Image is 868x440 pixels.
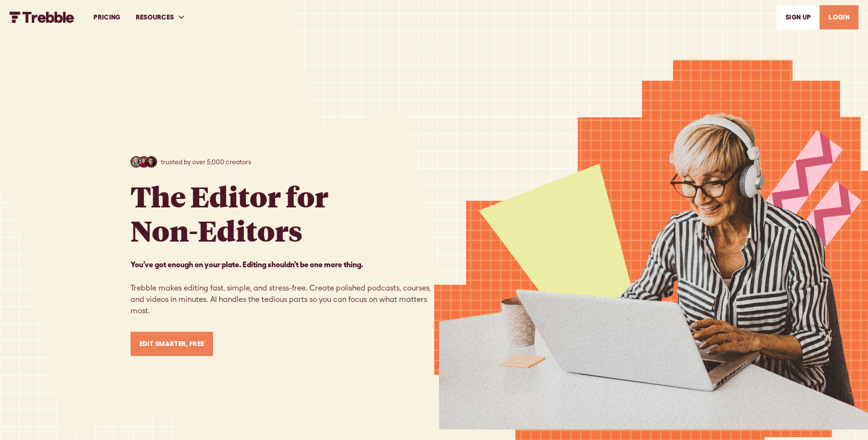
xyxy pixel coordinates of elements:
div: RESOURCES [136,12,174,22]
a: Edit Smarter, Free [131,332,214,356]
strong: You’ve got enough on your plate. Editing shouldn’t be one more thing. ‍ [131,260,363,269]
div: RESOURCES [128,1,193,34]
p: Trebble makes editing fast, simple, and stress-free. Create polished podcasts, courses, and video... [131,259,434,317]
img: Trebble FM Logo [9,11,75,23]
a: PRICING [86,1,128,34]
a: SIGn UP [776,5,820,29]
h1: The Editor for Non-Editors [131,179,328,247]
a: LOGIN [820,5,859,29]
a: home [9,11,75,23]
p: trusted by over 5,000 creators [161,157,251,167]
